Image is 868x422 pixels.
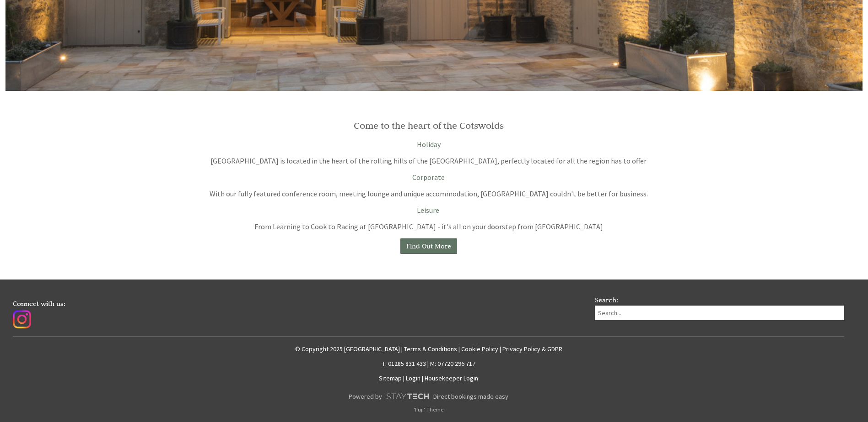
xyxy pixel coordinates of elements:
[13,406,844,413] p: 'Fuji' Theme
[458,345,460,353] span: |
[192,189,666,198] p: With our fully featured conference room, meeting lounge and unique accommodation, [GEOGRAPHIC_DAT...
[13,299,578,308] h3: Connect with us:
[406,374,421,382] a: Login
[502,345,562,353] a: Privacy Policy & GDPR
[401,345,403,353] span: |
[427,359,429,368] span: |
[404,345,457,353] a: Terms & Conditions
[425,374,478,382] a: Housekeeper Login
[412,173,445,182] a: Corporate
[461,345,498,353] a: Cookie Policy
[417,206,439,215] a: Leisure
[13,310,31,328] img: Instagram
[386,391,430,402] img: scrumpy.png
[430,359,475,368] a: M: 07720 296 717
[595,306,844,320] input: Search...
[192,120,666,132] h2: Come to the heart of the Cotswolds
[400,238,457,254] a: Find Out More
[382,359,426,368] a: T: 01285 831 433
[417,140,441,149] a: Holiday
[422,374,423,382] span: |
[595,295,844,304] h3: Search:
[379,374,402,382] a: Sitemap
[192,222,666,231] p: From Learning to Cook to Racing at [GEOGRAPHIC_DATA] - it's all on your doorstep from [GEOGRAPHIC...
[500,345,501,353] span: |
[13,389,844,404] a: Powered byDirect bookings made easy
[295,345,400,353] a: © Copyright 2025 [GEOGRAPHIC_DATA]
[403,374,404,382] span: |
[192,156,666,165] p: [GEOGRAPHIC_DATA] is located in the heart of the rolling hills of the [GEOGRAPHIC_DATA], perfectl...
